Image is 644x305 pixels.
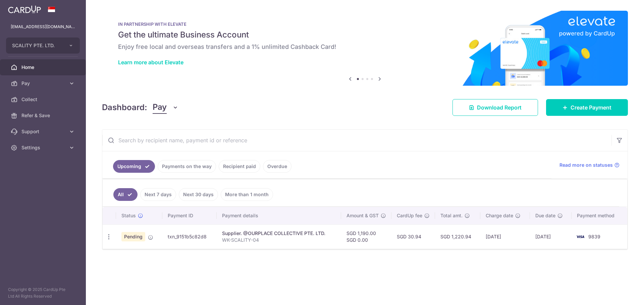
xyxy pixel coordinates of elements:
[574,233,587,241] img: Bank Card
[158,160,216,173] a: Payments on the way
[118,43,612,51] h6: Enjoy free local and overseas transfers and a 1% unlimited Cashback Card!
[559,162,620,168] a: Read more on statuses
[221,188,273,201] a: More than 1 month
[113,160,155,173] a: Upcoming
[118,29,612,40] h5: Get the ultimate Business Account
[391,224,435,249] td: SGD 30.94
[219,160,260,173] a: Recipient paid
[440,212,463,219] span: Total amt.
[222,237,336,243] p: WK-SCALITY-04
[263,160,291,173] a: Overdue
[21,64,66,71] span: Home
[6,37,80,54] button: SCALITY PTE. LTD.
[480,224,530,249] td: [DATE]
[572,207,627,224] th: Payment method
[153,101,167,114] span: Pay
[546,99,628,116] a: Create Payment
[21,144,66,151] span: Settings
[341,224,391,249] td: SGD 1,190.00 SGD 0.00
[535,212,555,219] span: Due date
[588,234,600,239] span: 9839
[140,188,176,201] a: Next 7 days
[8,5,41,13] img: CardUp
[162,224,216,249] td: txn_9151b5c82d8
[179,188,218,201] a: Next 30 days
[162,207,216,224] th: Payment ID
[21,112,66,119] span: Refer & Save
[559,162,613,168] span: Read more on statuses
[530,224,572,249] td: [DATE]
[217,207,341,224] th: Payment details
[601,285,637,302] iframe: Opens a widget where you can find more information
[346,212,379,219] span: Amount & GST
[21,80,66,87] span: Pay
[571,103,611,111] span: Create Payment
[102,130,611,151] input: Search by recipient name, payment id or reference
[12,42,62,49] span: SCALITY PTE. LTD.
[102,101,147,113] h4: Dashboard:
[435,224,480,249] td: SGD 1,220.94
[118,21,612,27] p: IN PARTNERSHIP WITH ELEVATE
[222,230,336,237] div: Supplier. @OURPLACE COLLECTIVE PTE. LTD.
[118,59,183,66] a: Learn more about Elevate
[121,232,145,241] span: Pending
[477,103,522,111] span: Download Report
[397,212,422,219] span: CardUp fee
[486,212,513,219] span: Charge date
[11,23,75,30] p: [EMAIL_ADDRESS][DOMAIN_NAME]
[102,11,628,86] img: Renovation banner
[121,212,136,219] span: Status
[21,96,66,103] span: Collect
[21,128,66,135] span: Support
[153,101,178,114] button: Pay
[113,188,138,201] a: All
[452,99,538,116] a: Download Report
